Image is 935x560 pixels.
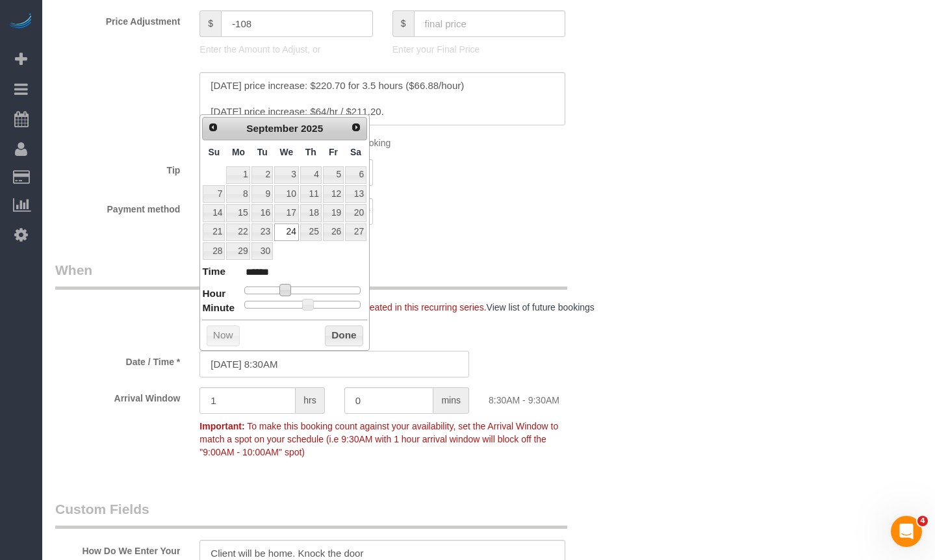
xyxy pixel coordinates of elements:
[190,301,623,314] div: There are already future bookings created in this recurring series.
[55,500,567,529] legend: Custom Fields
[45,10,190,28] label: Price Adjustment
[347,119,365,137] a: Next
[323,223,344,241] a: 26
[350,147,361,157] span: Saturday
[300,204,322,222] a: 18
[323,166,344,184] a: 5
[433,387,469,414] span: mins
[274,223,299,241] a: 24
[204,119,222,137] a: Prev
[351,122,361,133] span: Next
[251,166,272,184] a: 2
[246,123,298,134] span: September
[202,286,225,303] dt: Hour
[208,122,218,133] span: Prev
[45,387,190,405] label: Arrival Window
[305,147,316,157] span: Thursday
[226,242,250,260] a: 29
[203,223,225,241] a: 21
[209,147,220,157] span: Sunday
[274,185,299,203] a: 10
[251,204,272,222] a: 16
[45,351,190,368] label: Date / Time *
[891,516,922,547] iframe: Intercom live chat
[323,204,344,222] a: 19
[300,185,322,203] a: 11
[203,204,225,222] a: 14
[414,10,566,37] input: final price
[296,387,324,414] span: hrs
[325,325,363,346] button: Done
[251,242,272,260] a: 30
[199,351,469,377] input: MM/DD/YYYY HH:MM
[199,421,558,457] span: To make this booking count against your availability, set the Arrival Window to match a spot on y...
[207,325,240,346] button: Now
[479,387,623,407] div: 8:30AM - 9:30AM
[300,223,322,241] a: 25
[345,185,366,203] a: 13
[203,242,225,260] a: 28
[274,166,299,184] a: 3
[199,43,372,56] p: Enter the Amount to Adjust, or
[251,185,272,203] a: 9
[329,147,338,157] span: Friday
[202,264,225,281] dt: Time
[300,166,322,184] a: 4
[226,166,250,184] a: 1
[203,185,225,203] a: 7
[226,223,250,241] a: 22
[199,421,244,431] strong: Important:
[45,198,190,216] label: Payment method
[392,43,565,56] p: Enter your Final Price
[345,223,366,241] a: 27
[917,516,928,526] span: 4
[226,185,250,203] a: 8
[45,159,190,177] label: Tip
[251,223,272,241] a: 23
[55,261,567,290] legend: When
[202,301,235,317] dt: Minute
[226,204,250,222] a: 15
[301,123,323,134] span: 2025
[392,10,414,37] span: $
[274,204,299,222] a: 17
[232,147,245,157] span: Monday
[487,302,595,312] a: View list of future bookings
[345,204,366,222] a: 20
[257,147,268,157] span: Tuesday
[323,185,344,203] a: 12
[345,166,366,184] a: 6
[199,10,221,37] span: $
[280,147,294,157] span: Wednesday
[8,13,34,31] img: Automaid Logo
